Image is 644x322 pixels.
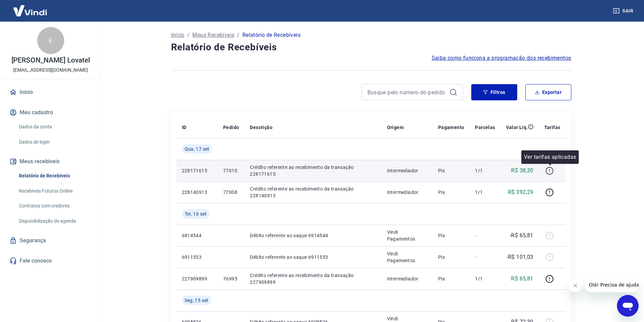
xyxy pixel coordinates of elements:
p: 1/1 [475,275,495,282]
a: Recebíveis Futuros Online [16,184,93,198]
p: -R$ 65,81 [510,231,533,240]
p: 77010 [223,167,239,174]
p: 228140913 [182,189,212,196]
button: Meu cadastro [8,105,93,120]
a: Contratos com credores [16,199,93,213]
a: Início [171,31,185,39]
p: -R$ 101,03 [507,253,533,261]
button: Meus recebíveis [8,154,93,169]
p: Intermediador [387,275,427,282]
p: Crédito referente ao recebimento da transação 227909899 [250,272,376,286]
a: Dados de login [16,135,93,149]
a: Meus Recebíveis [192,31,234,39]
p: Tarifas [544,124,560,131]
p: Ver tarifas aplicadas [524,153,576,161]
p: Crédito referente ao recebimento da transação 228171615 [250,164,376,177]
p: Crédito referente ao recebimento da transação 228140913 [250,185,376,199]
p: R$ 38,30 [511,167,533,175]
p: 6914544 [182,232,212,239]
p: [EMAIL_ADDRESS][DOMAIN_NAME] [13,67,88,74]
p: ID [182,124,187,131]
p: Descrição [250,124,272,131]
iframe: Botão para abrir a janela de mensagens [617,295,639,317]
p: Valor Líq. [506,124,528,131]
span: Qua, 17 set [185,146,210,152]
p: Débito referente ao saque 6911553 [250,254,376,261]
p: Vindi Pagamentos [387,250,427,264]
img: Vindi [8,0,52,21]
a: Fale conosco [8,253,93,268]
p: R$ 392,29 [508,188,533,196]
p: Relatório de Recebíveis [242,31,301,39]
p: 1/1 [475,189,495,196]
span: Seg, 15 set [185,297,209,304]
button: Exportar [525,84,571,100]
button: Filtros [471,84,517,100]
p: Pix [438,232,464,239]
p: Pix [438,167,464,174]
p: R$ 65,81 [511,275,533,283]
input: Busque pelo número do pedido [367,87,447,97]
p: - [475,232,495,239]
p: Pix [438,254,464,261]
p: Pagamento [438,124,464,131]
p: Intermediador [387,189,427,196]
h4: Relatório de Recebíveis [171,41,571,54]
a: Segurança [8,233,93,248]
p: 1/1 [475,167,495,174]
span: Olá! Precisa de ajuda? [4,5,57,10]
a: Dados da conta [16,120,93,134]
div: E [37,27,64,54]
a: Saiba como funciona a programação dos recebimentos [432,54,571,62]
a: Início [8,85,93,100]
p: 228171615 [182,167,212,174]
p: Vindi Pagamentos [387,229,427,242]
p: Pix [438,189,464,196]
p: Débito referente ao saque 6914544 [250,232,376,239]
p: Intermediador [387,167,427,174]
p: Origem [387,124,404,131]
p: - [475,254,495,261]
p: 6911553 [182,254,212,261]
p: Pix [438,275,464,282]
p: Pedido [223,124,239,131]
button: Sair [612,5,636,17]
span: Ter, 16 set [185,210,207,217]
iframe: Fechar mensagem [569,279,582,292]
p: 227909899 [182,275,212,282]
p: 77008 [223,189,239,196]
a: Disponibilização de agenda [16,214,93,228]
a: Relatório de Recebíveis [16,169,93,183]
p: [PERSON_NAME] Lovatel [11,57,90,64]
p: 76995 [223,275,239,282]
iframe: Mensagem da empresa [585,277,639,292]
p: Parcelas [475,124,495,131]
p: / [187,31,190,39]
p: / [237,31,239,39]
